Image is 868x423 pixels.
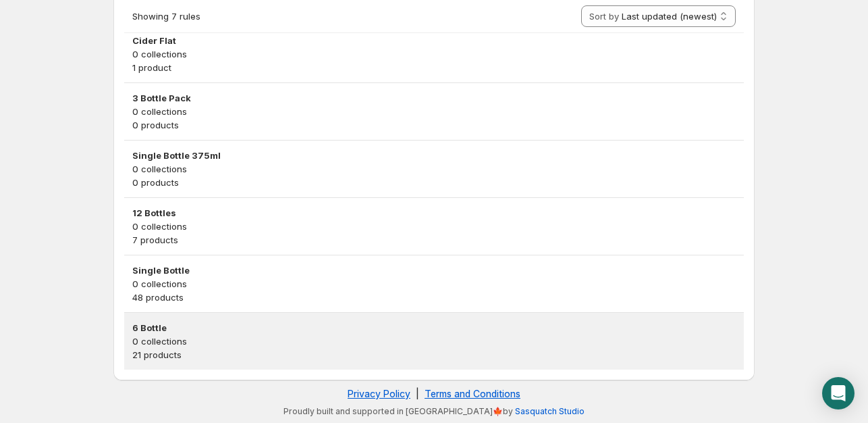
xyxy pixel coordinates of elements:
[132,348,736,362] p: 21 products
[132,149,736,162] h3: Single Bottle 375ml
[132,11,200,22] span: Showing 7 rules
[132,334,736,348] p: 0 collections
[132,61,736,74] p: 1 product
[132,105,736,118] p: 0 collections
[132,91,736,105] h3: 3 Bottle Pack
[132,162,736,176] p: 0 collections
[348,388,410,399] a: Privacy Policy
[515,406,585,416] a: Sasquatch Studio
[132,206,736,220] h3: 12 Bottles
[132,118,736,132] p: 0 products
[132,47,736,61] p: 0 collections
[132,176,736,189] p: 0 products
[822,377,855,409] div: Open Intercom Messenger
[132,321,736,334] h3: 6 Bottle
[132,264,736,277] h3: Single Bottle
[132,220,736,233] p: 0 collections
[120,406,748,417] p: Proudly built and supported in [GEOGRAPHIC_DATA]🍁by
[416,388,419,399] span: |
[132,233,736,247] p: 7 products
[132,291,736,304] p: 48 products
[132,34,736,47] h3: Cider Flat
[132,277,736,291] p: 0 collections
[425,388,520,399] a: Terms and Conditions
